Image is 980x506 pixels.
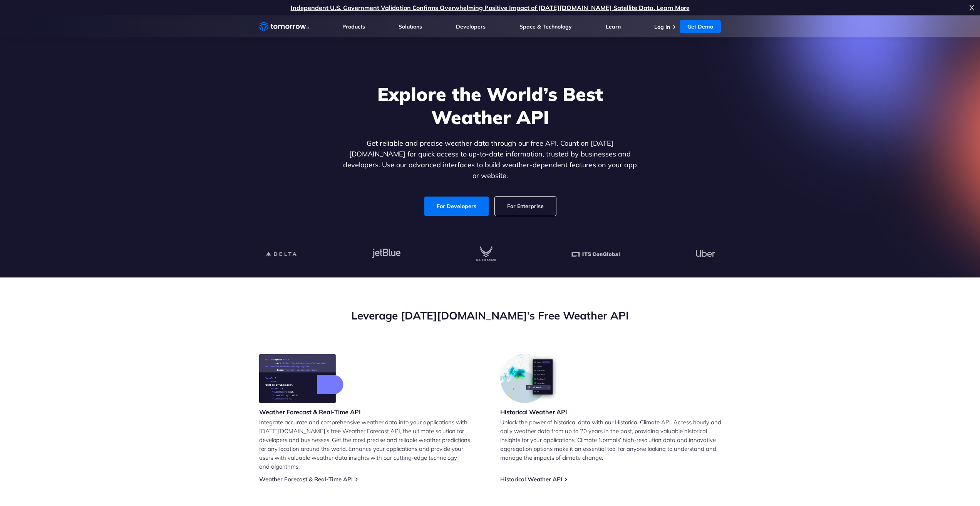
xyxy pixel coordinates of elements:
[259,418,480,471] p: Integrate accurate and comprehensive weather data into your applications with [DATE][DOMAIN_NAME]...
[456,23,486,30] a: Developers
[259,308,721,323] h2: Leverage [DATE][DOMAIN_NAME]’s Free Weather API
[259,476,353,483] a: Weather Forecast & Real-Time API
[424,197,489,216] a: For Developers
[259,21,309,32] a: Home link
[399,23,422,30] a: Solutions
[654,24,670,30] a: Log In
[500,408,567,416] h3: Historical Weather API
[342,23,365,30] a: Products
[342,82,639,129] h1: Explore the World’s Best Weather API
[495,197,556,216] a: For Enterprise
[259,408,361,416] h3: Weather Forecast & Real-Time API
[500,476,562,483] a: Historical Weather API
[500,418,721,462] p: Unlock the power of historical data with our Historical Climate API. Access hourly and daily weat...
[606,23,621,30] a: Learn
[291,4,690,12] a: Independent U.S. Government Validation Confirms Overwhelming Positive Impact of [DATE][DOMAIN_NAM...
[342,138,639,181] p: Get reliable and precise weather data through our free API. Count on [DATE][DOMAIN_NAME] for quic...
[680,20,721,33] a: Get Demo
[519,23,572,30] a: Space & Technology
